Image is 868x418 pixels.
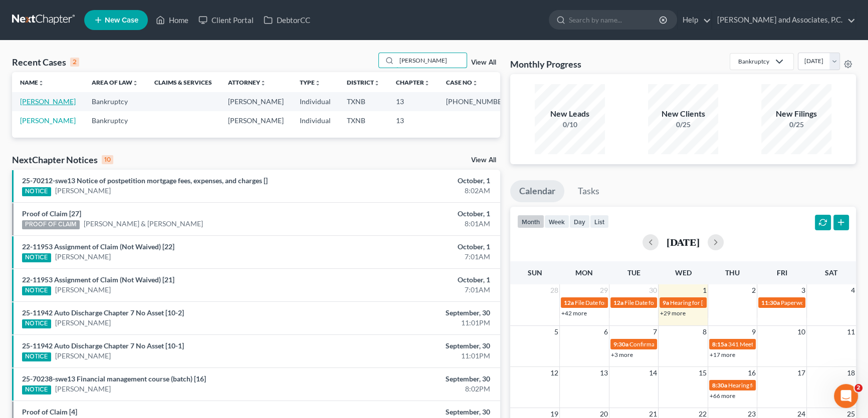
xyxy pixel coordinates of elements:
button: month [517,215,544,228]
div: 8:02AM [341,186,490,196]
a: Home [151,11,193,29]
div: September, 30 [341,341,490,351]
div: NOTICE [22,385,51,394]
div: NOTICE [22,352,51,361]
a: 25-70212-swe13 Notice of postpetition mortgage fees, expenses, and charges [] [22,176,268,185]
span: Hearing for [PERSON_NAME] [728,381,806,389]
span: 29 [599,284,609,296]
i: unfold_more [38,80,44,86]
span: File Date for [PERSON_NAME] [575,299,655,306]
a: 25-70238-swe13 Financial management course (batch) [16] [22,374,206,383]
a: +66 more [710,392,735,399]
div: Bankruptcy [738,57,769,66]
a: Case Nounfold_more [446,79,478,86]
span: 7 [652,326,658,338]
i: unfold_more [424,80,430,86]
span: Wed [675,268,691,277]
button: day [569,215,590,228]
div: September, 30 [341,407,490,417]
a: +17 more [710,351,735,358]
a: 25-11942 Auto Discharge Chapter 7 No Asset [10-2] [22,308,184,317]
td: [PERSON_NAME] [220,92,292,111]
i: unfold_more [315,80,321,86]
span: Hearing for [PERSON_NAME] [670,299,748,306]
a: [PERSON_NAME] [55,384,111,394]
a: 25-11942 Auto Discharge Chapter 7 No Asset [10-1] [22,341,184,350]
span: 2 [854,384,862,392]
span: 9a [663,299,669,306]
th: Claims & Services [146,72,220,92]
span: 8:30a [712,381,727,389]
span: 341 Meeting for [PERSON_NAME] [728,340,818,348]
a: [PERSON_NAME] & [PERSON_NAME] [84,219,203,229]
div: New Filings [761,108,831,120]
div: 8:02PM [341,384,490,394]
td: 13 [388,92,438,111]
span: 18 [846,367,856,379]
button: week [544,215,569,228]
div: September, 30 [341,308,490,318]
span: 5 [553,326,559,338]
a: Districtunfold_more [347,79,380,86]
input: Search by name... [569,11,661,29]
td: Bankruptcy [84,92,146,111]
a: [PERSON_NAME] and Associates, P.C. [712,11,855,29]
div: September, 30 [341,374,490,384]
div: New Leads [535,108,605,120]
a: [PERSON_NAME] [20,116,76,125]
h3: Monthly Progress [510,58,581,70]
span: Mon [575,268,593,277]
div: 7:01AM [341,252,490,262]
a: Area of Lawunfold_more [92,79,138,86]
button: list [590,215,609,228]
span: 11:30a [761,299,780,306]
iframe: Intercom live chat [834,384,858,408]
span: New Case [105,17,138,24]
div: October, 1 [341,209,490,219]
a: Client Portal [193,11,259,29]
td: Individual [292,111,339,130]
a: View All [471,59,496,66]
div: October, 1 [341,275,490,285]
span: File Date for [PERSON_NAME] & [PERSON_NAME] [624,299,758,306]
span: 6 [603,326,609,338]
div: 0/10 [535,120,605,130]
div: NOTICE [22,286,51,295]
td: TXNB [339,92,388,111]
i: unfold_more [132,80,138,86]
a: [PERSON_NAME] [55,186,111,196]
h2: [DATE] [667,237,700,247]
td: 13 [388,111,438,130]
div: October, 1 [341,242,490,252]
input: Search by name... [396,53,467,68]
div: NextChapter Notices [12,154,113,166]
span: 11 [846,326,856,338]
span: Sat [825,268,837,277]
span: 4 [850,284,856,296]
span: 12 [549,367,559,379]
a: Proof of Claim [4] [22,407,77,416]
div: 0/25 [761,120,831,130]
span: 8:15a [712,340,727,348]
a: +42 more [561,309,587,317]
a: Chapterunfold_more [396,79,430,86]
a: Calendar [510,180,564,202]
div: 0/25 [648,120,718,130]
i: unfold_more [374,80,380,86]
span: 14 [648,367,658,379]
div: 11:01PM [341,318,490,328]
span: 17 [796,367,806,379]
a: [PERSON_NAME] [20,97,76,106]
a: +29 more [660,309,686,317]
a: Proof of Claim [27] [22,209,81,218]
div: 2 [70,58,79,67]
a: [PERSON_NAME] [55,285,111,295]
td: Bankruptcy [84,111,146,130]
a: Help [678,11,711,29]
a: [PERSON_NAME] [55,351,111,361]
div: NOTICE [22,253,51,262]
td: Individual [292,92,339,111]
a: [PERSON_NAME] [55,252,111,262]
a: +3 more [611,351,633,358]
span: 10 [796,326,806,338]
